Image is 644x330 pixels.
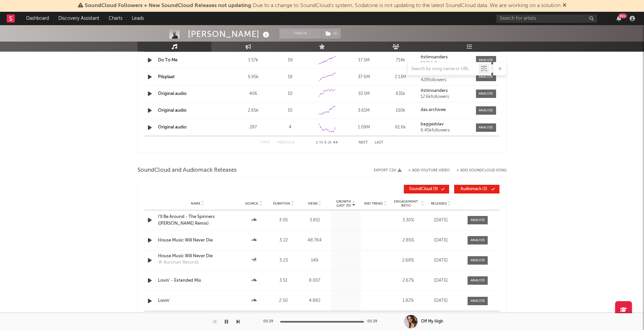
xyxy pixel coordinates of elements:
div: 12.6k followers [421,61,471,66]
span: Source [245,202,258,206]
button: SoundCloud(9) [404,185,449,194]
strong: itstimsanders [421,55,448,59]
a: itstimsanders [421,55,471,60]
div: 406 [236,91,270,97]
div: 3:22 [270,237,297,244]
div: + Add YouTube Video [401,169,450,172]
span: ( 3 ) [459,187,489,191]
button: Export CSV [374,168,401,172]
strong: baggedslav [421,122,444,126]
div: 2:50 [270,297,297,304]
p: (Last 7d) [336,204,351,208]
strong: das.archivee [421,108,446,112]
a: Dashboard [21,12,54,25]
a: Original audio [158,108,186,113]
button: Next [359,141,368,145]
div: 59 [273,57,307,64]
div: [PERSON_NAME] [188,29,271,40]
div: 2.68 % [392,257,424,264]
div: 3.30 % [392,217,424,224]
div: 5.95k [236,74,270,80]
div: 6.45k followers [421,128,471,133]
div: 3:23 [270,257,297,264]
div: 4.882 [300,297,329,304]
a: Original audio [158,125,186,129]
strong: itstimsanders [421,89,448,93]
a: Do To Me [158,58,177,62]
span: to [319,141,323,144]
a: Pilsplaat [158,75,175,79]
strong: bonkersbonkersbonkers [421,72,470,76]
a: Lovin' - Extended Mix [158,277,237,284]
button: First [261,141,270,145]
span: Engagement Ratio [392,200,420,208]
div: 631k [384,91,418,97]
div: 10 [273,107,307,114]
div: [DATE] [427,297,454,304]
div: 2.85 % [392,237,424,244]
a: Leads [127,12,149,25]
div: 18 [273,74,307,80]
a: baggedslav [421,122,471,127]
a: Discovery Assistant [54,12,104,25]
div: 3:51 [270,277,297,284]
div: [DATE] [427,217,454,224]
button: Audiomack(3) [454,185,499,194]
span: 60D Trend [364,202,383,206]
div: 37.6M [347,74,381,80]
span: ( 1 ) [321,29,341,39]
div: 99 + [619,13,627,18]
span: SoundCloud [409,187,432,191]
div: [DATE] [427,277,454,284]
button: (1) [322,29,341,39]
div: House Music Will Never Die [158,253,237,260]
div: 287 [236,124,270,131]
span: SoundCloud Followers + New SoundCloud Releases not updating [85,3,251,8]
a: das.archivee [421,108,471,112]
button: + Add SoundCloud Song [450,169,506,172]
div: 428 followers [421,78,471,82]
div: Lovin' [158,297,237,304]
div: 2.65k [236,107,270,114]
div: 2.13M [384,74,418,80]
button: Previous [277,141,295,145]
a: I'll Be Around - The Spinners ([PERSON_NAME] Remix) [158,214,237,227]
div: 714k [384,57,418,64]
input: Search for artists [496,14,597,23]
div: ℗ Aurorian Records [158,259,199,266]
div: 10.1M [347,91,381,97]
p: Growth [336,200,351,204]
input: Search by song name or URL [408,66,479,72]
button: + Add SoundCloud Song [457,169,506,172]
div: [DATE] [427,237,454,244]
div: 2.67 % [392,277,424,284]
span: Audiomack [461,187,481,191]
button: 99+ [616,16,621,21]
span: Views [308,202,318,206]
div: 1 5 44 [308,139,345,147]
button: + Add YouTube Video [408,169,450,172]
div: 10 [273,91,307,97]
div: 12.6k followers [421,95,471,99]
div: [DATE] [427,257,454,264]
div: 149 [300,257,329,264]
div: 1.57k [236,57,270,64]
div: 150k [384,107,418,114]
div: 61.6k [384,124,418,131]
div: 17.5M [347,57,381,64]
span: Name [191,202,201,206]
button: Track [279,29,321,39]
span: ( 9 ) [408,187,439,191]
a: Charts [104,12,127,25]
span: Released [431,202,447,206]
span: Duration [273,202,290,206]
div: 1.09M [347,124,381,131]
a: House Music Will Never Die [158,237,237,244]
div: 1.82 % [392,297,424,304]
div: 8.007 [300,277,329,284]
span: of [328,141,332,144]
button: Last [375,141,383,145]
